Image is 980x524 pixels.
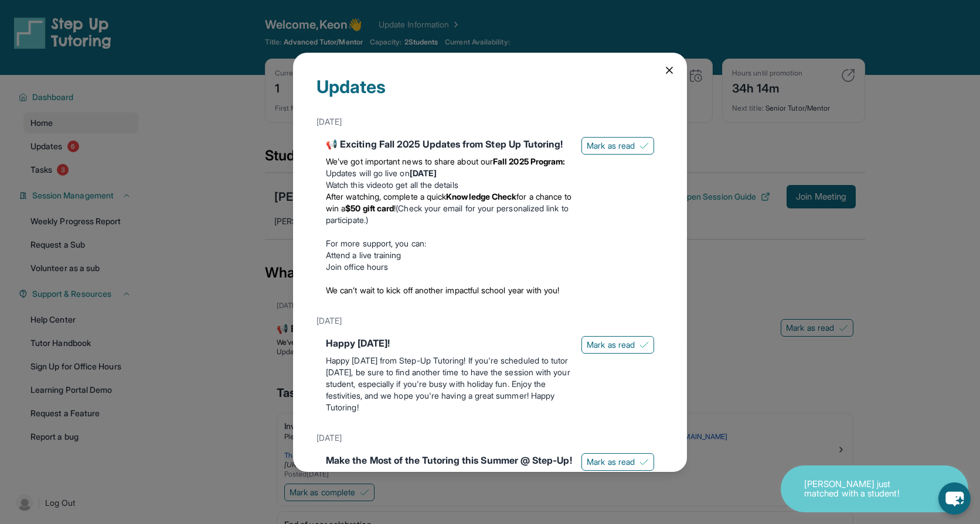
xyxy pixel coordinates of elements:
[326,262,388,272] a: Join office hours
[581,137,654,155] button: Mark as read
[326,137,572,151] div: 📢 Exciting Fall 2025 Updates from Step Up Tutoring!
[326,191,572,226] li: (Check your email for your personalized link to participate.)
[326,250,401,260] a: Attend a live training
[326,180,386,190] a: Watch this video
[326,336,572,350] div: Happy [DATE]!
[326,156,493,166] span: We’ve got important news to share about our
[639,340,649,350] img: Mark as read
[345,203,394,213] strong: $50 gift card
[587,339,635,351] span: Mark as read
[317,427,663,448] div: [DATE]
[804,480,921,499] p: [PERSON_NAME] just matched with a student!
[446,191,516,201] strong: Knowledge Check
[394,203,396,213] span: !
[326,191,446,201] span: After watching, complete a quick
[410,168,437,178] strong: [DATE]
[326,285,560,295] span: We can’t wait to kick off another impactful school year with you!
[493,156,565,166] strong: Fall 2025 Program:
[317,76,663,111] div: Updates
[326,179,572,191] li: to get all the details
[581,336,654,354] button: Mark as read
[317,310,663,331] div: [DATE]
[317,111,663,132] div: [DATE]
[587,456,635,468] span: Mark as read
[326,355,572,413] p: Happy [DATE] from Step-Up Tutoring! If you're scheduled to tutor [DATE], be sure to find another ...
[581,453,654,471] button: Mark as read
[326,167,572,179] li: Updates will go live on
[639,141,649,150] img: Mark as read
[326,238,572,249] p: For more support, you can:
[639,457,649,467] img: Mark as read
[326,453,572,467] div: Make the Most of the Tutoring this Summer @ Step-Up!
[587,140,635,152] span: Mark as read
[938,482,971,515] button: chat-button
